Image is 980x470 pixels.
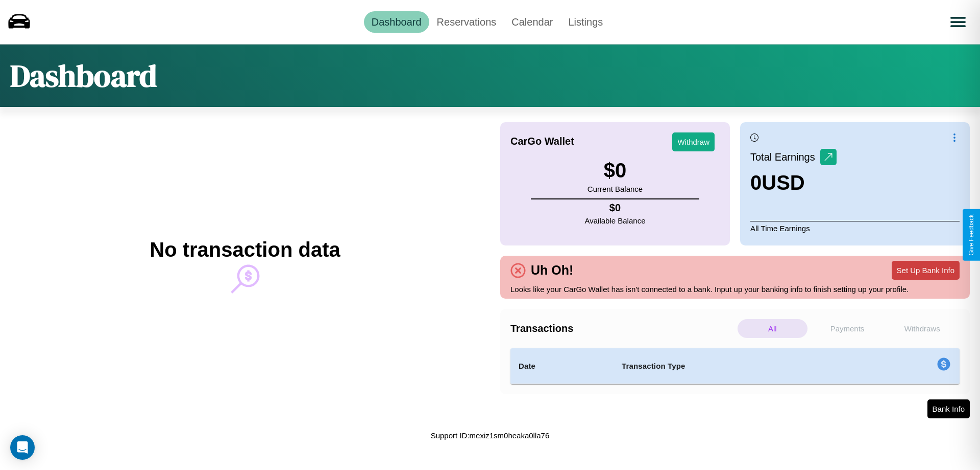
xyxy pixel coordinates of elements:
[927,399,970,418] button: Bank Info
[672,132,715,151] button: Withdraw
[587,182,643,196] p: Current Balance
[813,319,883,338] p: Payments
[585,202,646,214] h4: $ 0
[429,11,504,33] a: Reservations
[944,8,972,36] button: Open menu
[364,11,429,33] a: Dashboard
[10,55,157,97] h1: Dashboard
[504,11,560,33] a: Calendar
[510,282,960,296] p: Looks like your CarGo Wallet has isn't connected to a bank. Input up your banking info to finish ...
[526,263,578,278] h4: Uh Oh!
[587,159,643,182] h3: $ 0
[431,429,550,442] p: Support ID: mexiz1sm0heaka0lla76
[738,319,807,338] p: All
[10,435,35,460] div: Open Intercom Messenger
[887,319,957,338] p: Withdraws
[510,136,574,147] h4: CarGo Wallet
[510,323,735,334] h4: Transactions
[750,171,837,194] h3: 0 USD
[892,261,960,280] button: Set Up Bank Info
[622,360,853,372] h4: Transaction Type
[519,360,605,372] h4: Date
[560,11,610,33] a: Listings
[585,214,646,228] p: Available Balance
[968,214,975,256] div: Give Feedback
[750,148,820,166] p: Total Earnings
[150,238,340,261] h2: No transaction data
[510,348,960,384] table: simple table
[750,221,960,235] p: All Time Earnings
